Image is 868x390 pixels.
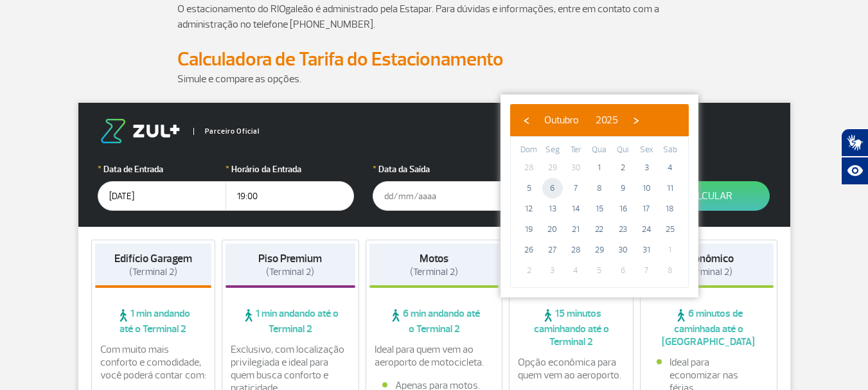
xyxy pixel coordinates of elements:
[626,111,646,130] button: ›
[410,266,458,278] span: (Terminal 2)
[542,157,563,178] span: 29
[226,307,355,335] span: 1 min andando até o Terminal 2
[636,240,657,260] span: 31
[542,260,563,281] span: 3
[226,163,354,176] label: Horário da Entrada
[660,219,680,240] span: 25
[613,199,633,219] span: 16
[542,219,563,240] span: 20
[636,219,657,240] span: 24
[613,260,633,281] span: 6
[841,157,868,185] button: Abrir recursos assistivos.
[841,129,868,157] button: Abrir tradutor de língua de sinais.
[95,307,212,335] span: 1 min andando até o Terminal 2
[542,240,563,260] span: 27
[613,178,633,199] span: 9
[517,111,536,130] button: ‹
[541,143,565,157] th: weekday
[513,307,630,348] span: 15 minutos caminhando até o Terminal 2
[536,111,587,130] button: Outubro
[565,199,586,219] span: 14
[589,199,610,219] span: 15
[114,252,192,265] strong: Edifício Garagem
[613,219,633,240] span: 23
[596,114,618,127] span: 2025
[542,178,563,199] span: 6
[258,252,322,265] strong: Piso Premium
[636,178,657,199] span: 10
[177,48,691,71] h2: Calculadora de Tarifa do Estacionamento
[518,178,539,199] span: 5
[517,112,646,125] bs-datepicker-navigation-view: ​ ​ ​
[518,157,539,178] span: 28
[644,307,774,348] span: 6 minutos de caminhada até o [GEOGRAPHIC_DATA]
[98,119,182,143] img: logo-zul.png
[589,157,610,178] span: 1
[684,266,732,278] span: (Terminal 2)
[177,71,691,87] p: Simule e compare as opções.
[518,219,539,240] span: 19
[100,343,207,382] p: Com muito mais conforto e comodidade, você poderá contar com:
[518,199,539,219] span: 12
[660,240,680,260] span: 1
[636,199,657,219] span: 17
[589,219,610,240] span: 22
[588,143,612,157] th: weekday
[375,343,494,369] p: Ideal para quem vem ao aeroporto de motocicleta.
[369,307,499,335] span: 6 min andando até o Terminal 2
[518,356,624,382] p: Opção econômica para quem vem ao aeroporto.
[611,143,635,157] th: weekday
[518,260,539,281] span: 2
[565,260,586,281] span: 4
[564,143,588,157] th: weekday
[565,240,586,260] span: 28
[683,252,734,265] strong: Econômico
[636,157,657,178] span: 3
[98,181,226,211] input: dd/mm/aaaa
[544,114,579,127] span: Outubro
[565,157,586,178] span: 30
[517,143,541,157] th: weekday
[660,260,680,281] span: 8
[518,240,539,260] span: 26
[266,266,314,278] span: (Terminal 2)
[129,266,177,278] span: (Terminal 2)
[500,94,698,297] bs-datepicker-container: calendar
[589,178,610,199] span: 8
[177,1,691,32] p: O estacionamento do RIOgaleão é administrado pela Estapar. Para dúvidas e informações, entre em c...
[565,178,586,199] span: 7
[420,252,448,265] strong: Motos
[587,111,626,130] button: 2025
[565,219,586,240] span: 21
[98,163,226,176] label: Data de Entrada
[660,157,680,178] span: 4
[635,143,659,157] th: weekday
[841,129,868,185] div: Plugin de acessibilidade da Hand Talk.
[589,260,610,281] span: 5
[660,199,680,219] span: 18
[589,240,610,260] span: 29
[660,178,680,199] span: 11
[658,143,682,157] th: weekday
[613,240,633,260] span: 30
[373,163,501,176] label: Data da Saída
[648,181,770,211] button: Calcular
[542,199,563,219] span: 13
[226,181,354,211] input: hh:mm
[193,128,260,135] span: Parceiro Oficial
[636,260,657,281] span: 7
[373,181,501,211] input: dd/mm/aaaa
[613,157,633,178] span: 2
